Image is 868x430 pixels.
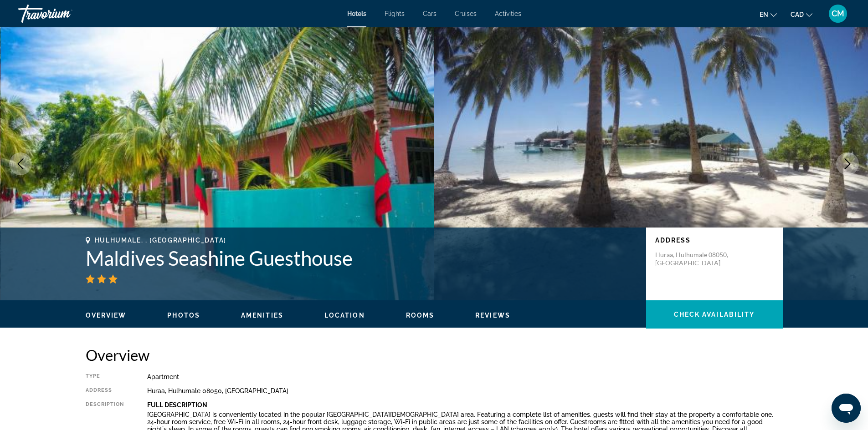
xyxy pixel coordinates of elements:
a: Travorium [18,2,109,25]
button: Change currency [791,8,812,21]
div: Huraa, Hulhumale 08050, [GEOGRAPHIC_DATA] [147,387,783,395]
button: Change language [760,8,777,21]
iframe: Button to launch messaging window [832,394,861,423]
span: CAD [791,11,804,18]
button: Check Availability [646,300,783,329]
button: Photos [167,311,200,319]
div: Type [86,373,124,380]
a: Cruises [455,10,477,17]
span: Check Availability [674,311,755,318]
button: Next image [836,152,859,175]
button: User Menu [826,4,850,23]
a: Activities [495,10,521,17]
span: en [760,11,768,18]
b: Full Description [147,401,207,409]
span: Hulhumale, , [GEOGRAPHIC_DATA] [95,237,226,244]
button: Overview [86,311,127,319]
button: Amenities [241,311,283,319]
div: Apartment [147,373,783,380]
button: Reviews [475,311,510,319]
div: Address [86,387,124,395]
span: CM [832,9,844,18]
a: Hotels [347,10,366,17]
button: Rooms [406,311,435,319]
p: Address [655,237,774,244]
a: Cars [423,10,437,17]
h1: Maldives Seashine Guesthouse [86,246,637,270]
a: Flights [385,10,405,17]
button: Location [324,311,365,319]
p: Huraa, Hulhumale 08050, [GEOGRAPHIC_DATA] [655,251,728,267]
button: Previous image [9,152,32,175]
h2: Overview [86,346,783,364]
